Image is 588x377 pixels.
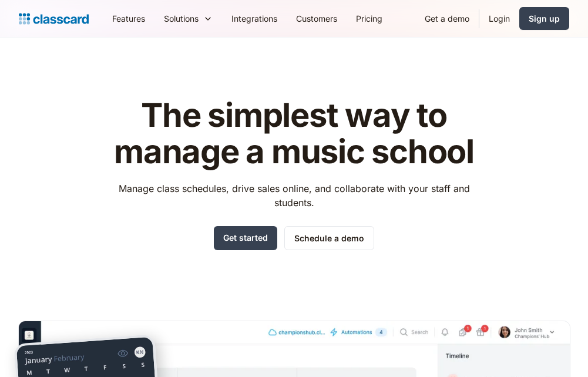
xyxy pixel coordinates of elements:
[103,5,154,32] a: Features
[529,12,560,25] div: Sign up
[222,5,287,32] a: Integrations
[415,5,479,32] a: Get a demo
[164,12,199,25] div: Solutions
[519,7,569,30] a: Sign up
[154,5,222,32] div: Solutions
[479,5,519,32] a: Login
[347,5,392,32] a: Pricing
[19,11,89,27] a: Logo
[287,5,347,32] a: Customers
[214,226,277,250] a: Get started
[107,181,481,210] p: Manage class schedules, drive sales online, and collaborate with your staff and students.
[107,97,481,170] h1: The simplest way to manage a music school
[284,226,374,250] a: Schedule a demo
